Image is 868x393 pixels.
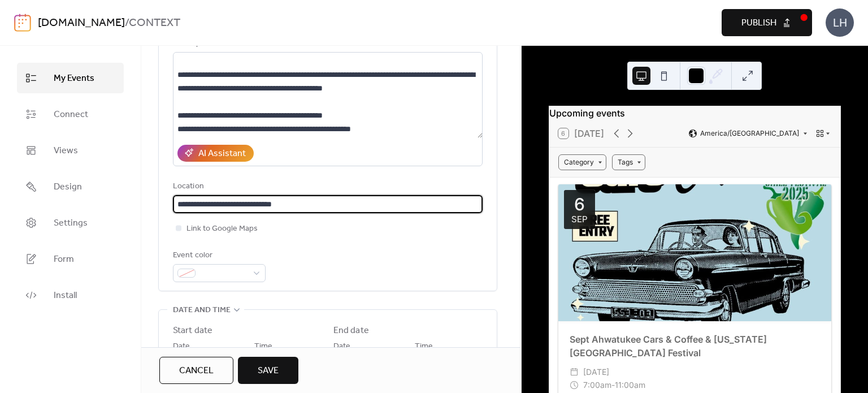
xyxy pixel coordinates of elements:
span: Settings [54,217,88,230]
b: / [125,12,129,34]
span: Save [258,364,279,378]
span: Views [54,144,78,158]
span: 11:00am [615,378,645,392]
span: Cancel [179,364,214,378]
div: Location [173,180,480,193]
span: Time [254,340,272,353]
span: Install [54,289,77,303]
span: Publish [741,16,776,30]
span: [DATE] [583,365,609,379]
img: logo [14,14,31,32]
button: Save [238,357,298,384]
span: America/[GEOGRAPHIC_DATA] [700,130,799,137]
a: [DOMAIN_NAME] [38,12,125,34]
span: Form [54,253,74,266]
span: Connect [54,108,88,122]
a: Design [17,171,124,202]
div: 6 [574,196,585,213]
span: 7:00am [583,378,611,392]
button: AI Assistant [177,145,254,162]
div: Description [173,37,480,50]
span: Date [173,340,190,353]
span: Link to Google Maps [186,222,258,236]
span: Time [415,340,433,353]
div: End date [333,324,369,338]
a: My Events [17,63,124,93]
a: Views [17,135,124,166]
div: Start date [173,324,212,338]
span: Design [54,180,82,194]
a: Sept Ahwatukee Cars & Coffee & [US_STATE] [GEOGRAPHIC_DATA] Festival [570,334,767,359]
div: AI Assistant [198,147,246,161]
button: Publish [722,9,812,36]
div: Event color [173,249,263,262]
b: CONTEXT [129,12,180,34]
div: Sep [571,215,588,223]
span: Date and time [173,304,231,317]
button: Cancel [159,357,233,384]
div: LH [826,8,854,37]
div: ​ [570,378,579,392]
span: My Events [54,72,94,85]
span: - [611,378,615,392]
span: Date [333,340,350,353]
div: Upcoming events [549,106,840,120]
a: Form [17,244,124,274]
div: ​ [570,365,579,379]
a: Settings [17,208,124,238]
a: Install [17,280,124,310]
a: Connect [17,99,124,129]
